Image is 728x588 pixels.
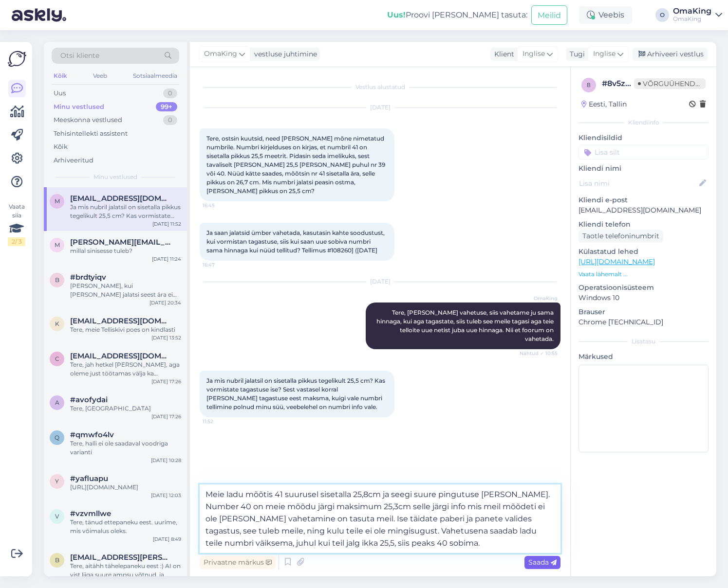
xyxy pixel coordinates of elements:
font: OmaKing [673,15,701,22]
img: Askly logo [8,50,26,68]
font: Inglise [523,49,545,58]
font: [URL][DOMAIN_NAME] [70,483,138,491]
button: Meilid [531,5,567,24]
font: 99+ [161,103,172,110]
font: Vaata lähemalt ... [579,270,628,278]
font: Operatsioonisüsteem [579,283,654,292]
font: m [55,197,60,205]
font: OmaKing [673,6,711,16]
font: [DATE] 8:49 [153,536,181,542]
font: Lisatasu [632,338,655,345]
font: Tere, ostsin kuutsid, need [PERSON_NAME] mõne nimetatud numbrile. Numbri kirjelduses on kirjas, e... [206,135,387,195]
font: [EMAIL_ADDRESS][PERSON_NAME][DOMAIN_NAME] [70,552,268,562]
font: 16:47 [203,262,215,268]
a: [URL][DOMAIN_NAME] [579,257,655,266]
span: #vzvmllwe [70,509,111,518]
font: Tugi [570,50,585,58]
a: OmaKingOmaKing [673,7,722,23]
font: O [660,11,665,18]
font: y [55,478,59,485]
font: Tere, [PERSON_NAME] vahetuse, siis vahetame ju sama hinnaga, kui aga tagastate, siis tuleb see me... [376,309,555,342]
font: [EMAIL_ADDRESS][DOMAIN_NAME] [70,316,204,325]
font: # [602,79,607,88]
font: OmaKing [204,49,237,58]
font: 0 [168,116,172,124]
font: [DATE] 11:52 [152,221,181,227]
font: b [55,556,59,564]
font: b [55,276,59,284]
font: [DATE] 17:26 [151,413,181,420]
font: [PERSON_NAME], kui [PERSON_NAME] jalatsi seest ära ei saa, siis joonistada näiteks [PERSON_NAME] ... [70,282,177,351]
font: Tere, tänud ettepaneku eest. uurime, mis võimalus oleks. [70,518,177,535]
font: Eesti, Tallin [589,100,627,108]
font: [DATE] [370,278,391,285]
span: #avofydai [70,395,108,404]
font: k [55,320,59,327]
font: Kliendi e-post [579,196,628,204]
font: c [55,355,59,362]
font: #vzvmllwe [70,509,111,518]
font: [DATE] 17:26 [151,378,181,385]
input: Lisa silt [579,145,709,160]
span: kirsti.tihho@gmail.com [70,317,171,325]
font: Tere, [GEOGRAPHIC_DATA] [70,405,151,412]
font: Kliendiinfo [628,119,659,126]
font: Vestlus alustatud [355,83,405,90]
font: m [55,241,60,249]
font: [EMAIL_ADDRESS][DOMAIN_NAME] [70,194,204,203]
font: Veeb [93,72,107,79]
font: Ja saan jalatsid ümber vahetada, kasutasin kahte soodustust, kui vormistan tagastuse, siis kui sa... [206,229,386,254]
font: Klient [494,50,514,58]
span: christineljas@gmail.com [70,352,171,360]
span: #brdtyiqv [70,273,106,282]
font: Külastatud lehed [579,247,638,256]
font: #qmwfo4lv [70,430,114,439]
font: Tere, jah hetkel [PERSON_NAME], aga oleme just töötamas välja ka suuremaid suuruseid [70,361,180,386]
font: Arhiveeritud [54,156,93,164]
font: 0 [168,89,172,97]
font: Sotsiaalmeedia [133,72,177,79]
font: Kõik [54,72,67,79]
font: Kõik [54,143,68,150]
font: Ja mis nubril jalatsil on sisetalla pikkus tegelikult 25,5 cm? Kas vormistate tagastuse ise? Sest... [70,203,181,263]
font: Tere, halli ei ole saadaval voodriga varianti [70,440,168,456]
font: Proovi [PERSON_NAME] tasuta: [406,10,527,19]
font: a [55,399,59,406]
font: Minu vestlused [54,103,104,110]
font: q [55,434,59,441]
font: Brauser [579,307,605,316]
font: millal sinisesse tuleb? [70,247,132,254]
font: Windows 10 [579,293,619,302]
font: [DATE] 10:28 [151,457,181,463]
font: Chrome [TECHNICAL_ID] [579,318,663,326]
font: Vaata siia [9,203,25,219]
font: [DATE] 13:52 [151,335,181,341]
font: vestluse juhtimine [254,50,317,58]
span: #qmwfo4lv [70,430,114,439]
font: Võrguühenduseta [643,79,718,88]
font: [DATE] 11:24 [152,256,181,262]
font: Meilid [538,11,561,20]
font: OmaKing [534,295,558,302]
font: v [55,513,59,520]
font: Uus [54,89,66,97]
font: Saada [528,558,549,567]
font: 8v5ztmj1 [607,79,642,88]
font: #yafluapu [70,474,108,483]
font: Taotle telefoninumbrit [582,232,659,240]
font: Arhiveeri vestlus [647,50,704,58]
font: 11:52 [203,418,213,425]
font: [PERSON_NAME][EMAIL_ADDRESS][DOMAIN_NAME] [70,237,268,247]
textarea: Meie ladu mõõtis 41 suurusel sisetalla 25,8cm ja seegi suure pingutuse [PERSON_NAME]. Number 40 o... [200,484,560,553]
font: Minu vestlused [93,173,137,180]
font: [EMAIL_ADDRESS][DOMAIN_NAME] [70,351,204,360]
font: Inglise [593,49,616,58]
font: Tehisintellekti assistent [54,129,128,137]
font: Nähtud ✓ 10:55 [520,350,558,356]
font: 2 [12,238,15,245]
font: [DATE] 20:34 [149,300,181,306]
font: Tere, meie Telliskivi poes on kindlasti [70,326,175,333]
font: #brdtyiqv [70,272,106,282]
